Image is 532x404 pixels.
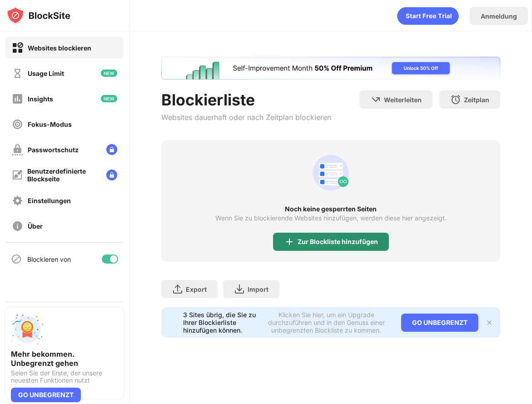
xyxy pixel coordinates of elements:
img: block-on.svg [12,42,23,54]
div: Import [248,285,268,293]
div: Blockierliste [161,90,331,109]
img: x-button.svg [486,319,493,326]
img: push-unlimited.svg [11,313,44,346]
div: Websites blockieren [28,44,91,52]
div: 3 Sites übrig, die Sie zu Ihrer Blockierliste hinzufügen können. [183,311,257,334]
div: Zeitplan [464,96,489,104]
img: customize-block-page-off.svg [12,170,23,180]
img: settings-off.svg [12,195,23,206]
div: Fokus-Modus [28,120,72,128]
div: Mehr bekommen. Unbegrenzt gehen [11,349,118,368]
div: animation [309,151,353,195]
div: Klicken Sie hier, um ein Upgrade durchzuführen und in den Genuss einer unbegrenzten Blockliste zu... [263,311,390,334]
iframe: Banner [161,57,500,80]
img: about-off.svg [12,220,23,232]
div: Noch keine gesperrten Seiten [161,205,500,213]
img: password-protection-off.svg [12,144,23,155]
div: Benutzerdefinierte Blockseite [27,167,99,183]
div: Wenn Sie zu blockierende Websites hinzufügen, werden diese hier angezeigt. [215,214,447,222]
div: Anmeldung [481,12,517,20]
div: Passwortschutz [28,146,79,154]
div: Einstellungen [28,197,71,204]
img: new-icon.svg [101,70,117,77]
div: animation [397,7,459,25]
img: insights-off.svg [12,93,23,105]
img: logo-blocksite.svg [6,6,70,25]
div: Weiterleiten [384,96,422,104]
img: new-icon.svg [101,95,117,102]
div: Export [186,285,207,293]
img: focus-off.svg [12,119,23,130]
div: Seien Sie der Erste, der unsere neuesten Funktionen nutzt [11,369,118,384]
div: Insights [28,95,53,103]
img: time-usage-off.svg [12,68,23,79]
div: Zur Blockliste hinzufügen [298,238,378,245]
img: lock-menu.svg [106,170,117,180]
img: blocking-icon.svg [11,254,22,264]
div: GO UNBEGRENZT [401,314,478,332]
div: Usage Limit [28,70,64,77]
div: Über [28,222,43,230]
div: Websites dauerhaft oder nach Zeitplan blockieren [161,113,331,122]
div: Blockieren von [27,255,71,263]
img: lock-menu.svg [106,144,117,155]
div: GO UNBEGRENZT [11,388,81,402]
